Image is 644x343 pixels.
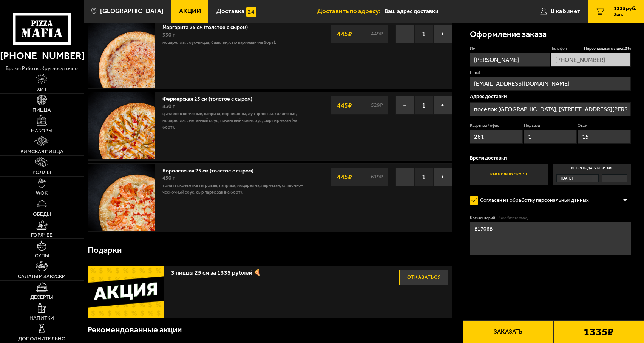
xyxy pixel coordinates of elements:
span: Напитки [29,315,54,321]
span: Доставить по адресу: [317,8,385,14]
span: 1 [414,25,433,43]
img: 15daf4d41897b9f0e9f617042186c801.svg [246,7,256,17]
span: 1335 руб. [614,6,636,11]
span: 450 г [162,175,175,181]
span: В кабинет [551,8,580,14]
a: Королевская 25 см (толстое с сыром) [162,166,260,174]
button: Заказать [463,320,553,343]
strong: 445 ₽ [335,27,354,41]
span: Дополнительно [18,336,66,341]
span: 3 пиццы 25 см за 1335 рублей 🍕 [171,266,390,276]
input: @ [470,77,631,91]
label: Квартира / офис [470,123,523,129]
span: Обеды [33,212,51,217]
input: +7 ( [551,53,631,67]
span: Горячее [31,232,53,238]
span: (необязательно) [499,215,528,221]
p: томаты, креветка тигровая, паприка, моцарелла, пармезан, сливочно-чесночный соус, сыр пармезан (н... [162,182,310,196]
strong: 445 ₽ [335,170,354,184]
input: Ваш адрес доставки [385,5,513,18]
p: цыпленок копченый, паприка, корнишоны, лук красный, халапеньо, моцарелла, сметанный соус, пикантн... [162,111,310,131]
label: Телефон [551,46,631,52]
span: Роллы [32,170,51,175]
button: − [395,96,414,115]
span: Салаты и закуски [18,274,66,279]
span: Персональная скидка 15 % [584,46,631,52]
p: Время доставки [470,155,631,160]
span: 1 [414,96,433,115]
a: Фермерская 25 см (толстое с сыром) [162,94,259,102]
span: Десерты [30,295,53,300]
b: 1335 ₽ [584,326,614,337]
label: Имя [470,46,550,52]
strong: 445 ₽ [335,98,354,112]
span: Доставка [216,8,245,14]
p: Адрес доставки [470,94,631,99]
a: Маргарита 25 см (толстое с сыром) [162,22,255,31]
h3: Оформление заказа [470,30,547,38]
span: Наборы [31,128,53,134]
button: − [395,25,414,43]
span: Хит [37,87,47,92]
span: 330 г [162,32,175,38]
label: Как можно скорее [470,164,548,185]
button: + [433,168,452,186]
span: Римская пицца [20,149,63,154]
s: 449 ₽ [370,31,384,37]
p: моцарелла, соус-пицца, базилик, сыр пармезан (на борт). [162,39,310,46]
s: 529 ₽ [370,103,384,108]
span: [GEOGRAPHIC_DATA] [100,8,164,14]
label: Подъезд [524,123,577,129]
label: Согласен на обработку персональных данных [470,194,595,207]
span: WOK [36,191,48,196]
label: E-mail [470,70,631,76]
span: Акции [179,8,201,14]
s: 619 ₽ [370,174,384,180]
h3: Рекомендованные акции [88,326,182,334]
span: Пицца [32,108,51,113]
span: 430 г [162,103,175,109]
button: − [395,168,414,186]
span: 1 [414,168,433,186]
button: Отказаться [399,270,448,285]
span: Супы [35,253,49,258]
h3: Подарки [88,246,122,254]
label: Выбрать дату и время [553,164,631,185]
span: 3 шт. [614,12,636,17]
label: Комментарий [470,215,631,221]
input: Имя [470,53,550,67]
label: Этаж [578,123,631,129]
span: [DATE] [561,175,573,182]
button: + [433,25,452,43]
button: + [433,96,452,115]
